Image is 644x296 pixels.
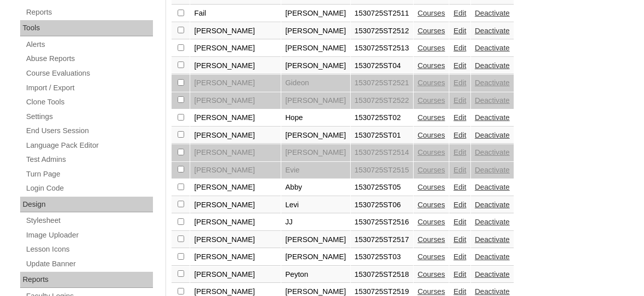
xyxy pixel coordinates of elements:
td: Fail [190,5,281,22]
a: Courses [418,287,445,295]
a: Courses [418,9,445,17]
td: [PERSON_NAME] [190,249,281,266]
a: Turn Page [25,168,153,181]
td: JJ [281,214,350,231]
td: [PERSON_NAME] [190,40,281,57]
td: [PERSON_NAME] [281,40,350,57]
a: End Users Session [25,125,153,137]
td: [PERSON_NAME] [190,127,281,144]
td: 1530725ST2513 [351,40,413,57]
a: Deactivate [475,79,510,87]
div: Design [20,197,153,213]
td: [PERSON_NAME] [190,162,281,179]
a: Course Evaluations [25,67,153,80]
td: [PERSON_NAME] [190,57,281,75]
a: Deactivate [475,253,510,261]
a: Edit [453,148,466,156]
td: [PERSON_NAME] [190,144,281,161]
a: Reports [25,6,153,19]
td: 1530725ST06 [351,197,413,214]
a: Edit [453,183,466,191]
a: Deactivate [475,218,510,226]
a: Image Uploader [25,229,153,242]
a: Courses [418,201,445,209]
a: Edit [453,62,466,70]
a: Courses [418,62,445,70]
a: Courses [418,148,445,156]
a: Test Admins [25,153,153,166]
a: Edit [453,79,466,87]
td: [PERSON_NAME] [190,179,281,196]
td: Abby [281,179,350,196]
a: Language Pack Editor [25,139,153,152]
a: Edit [453,9,466,17]
a: Abuse Reports [25,52,153,65]
td: 1530725ST2521 [351,75,413,92]
td: Evie [281,162,350,179]
td: Hope [281,109,350,127]
a: Courses [418,96,445,104]
td: [PERSON_NAME] [281,144,350,161]
td: Peyton [281,266,350,283]
td: 1530725ST2517 [351,231,413,249]
a: Edit [453,44,466,52]
a: Deactivate [475,183,510,191]
td: [PERSON_NAME] [190,266,281,283]
td: [PERSON_NAME] [281,231,350,249]
td: 1530725ST2522 [351,92,413,109]
td: [PERSON_NAME] [190,197,281,214]
a: Courses [418,253,445,261]
a: Deactivate [475,113,510,122]
td: [PERSON_NAME] [281,57,350,75]
a: Alerts [25,38,153,51]
td: [PERSON_NAME] [190,231,281,249]
a: Stylesheet [25,214,153,227]
a: Edit [453,166,466,174]
div: Tools [20,20,153,36]
a: Courses [418,218,445,226]
td: [PERSON_NAME] [281,92,350,109]
a: Lesson Icons [25,243,153,256]
a: Courses [418,131,445,139]
td: [PERSON_NAME] [190,92,281,109]
td: 1530725ST2516 [351,214,413,231]
td: 1530725ST2511 [351,5,413,22]
a: Deactivate [475,201,510,209]
a: Courses [418,270,445,278]
a: Import / Export [25,82,153,94]
a: Deactivate [475,270,510,278]
a: Deactivate [475,166,510,174]
div: Reports [20,272,153,288]
a: Courses [418,27,445,35]
td: 1530725ST01 [351,127,413,144]
td: Levi [281,197,350,214]
td: 1530725ST04 [351,57,413,75]
a: Clone Tools [25,96,153,108]
td: [PERSON_NAME] [190,75,281,92]
a: Edit [453,96,466,104]
td: 1530725ST03 [351,249,413,266]
td: [PERSON_NAME] [281,127,350,144]
td: [PERSON_NAME] [190,214,281,231]
a: Settings [25,110,153,123]
a: Deactivate [475,27,510,35]
a: Deactivate [475,62,510,70]
a: Deactivate [475,131,510,139]
a: Deactivate [475,96,510,104]
a: Courses [418,166,445,174]
a: Login Code [25,182,153,195]
a: Edit [453,27,466,35]
td: [PERSON_NAME] [190,109,281,127]
a: Deactivate [475,9,510,17]
td: 1530725ST2518 [351,266,413,283]
td: 1530725ST2512 [351,23,413,40]
a: Edit [453,270,466,278]
a: Deactivate [475,148,510,156]
a: Courses [418,235,445,244]
a: Edit [453,131,466,139]
td: [PERSON_NAME] [190,23,281,40]
a: Deactivate [475,287,510,295]
td: [PERSON_NAME] [281,23,350,40]
a: Update Banner [25,258,153,270]
td: Gideon [281,75,350,92]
